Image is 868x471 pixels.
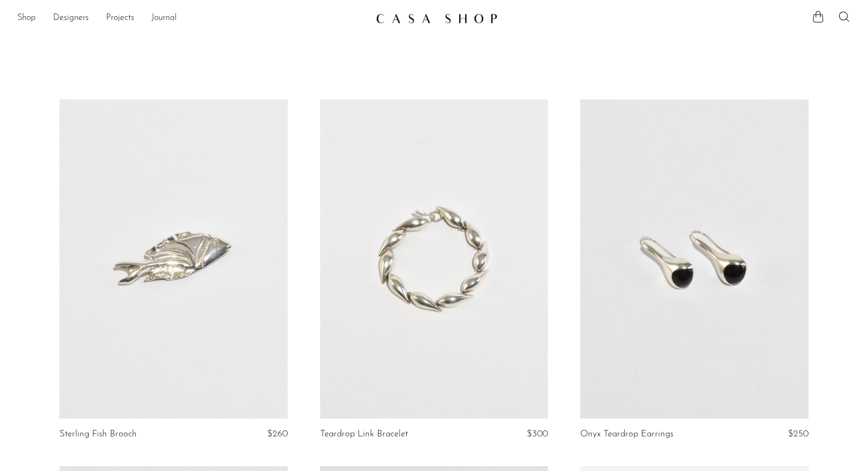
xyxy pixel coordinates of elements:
[106,11,134,25] a: Projects
[17,9,367,28] nav: Desktop navigation
[320,429,408,439] a: Teardrop Link Bracelet
[53,11,89,25] a: Designers
[267,429,288,439] span: $260
[17,11,36,25] a: Shop
[151,11,177,25] a: Journal
[17,9,367,28] ul: NEW HEADER MENU
[527,429,548,439] span: $300
[788,429,809,439] span: $250
[580,429,673,439] a: Onyx Teardrop Earrings
[59,429,137,439] a: Sterling Fish Brooch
